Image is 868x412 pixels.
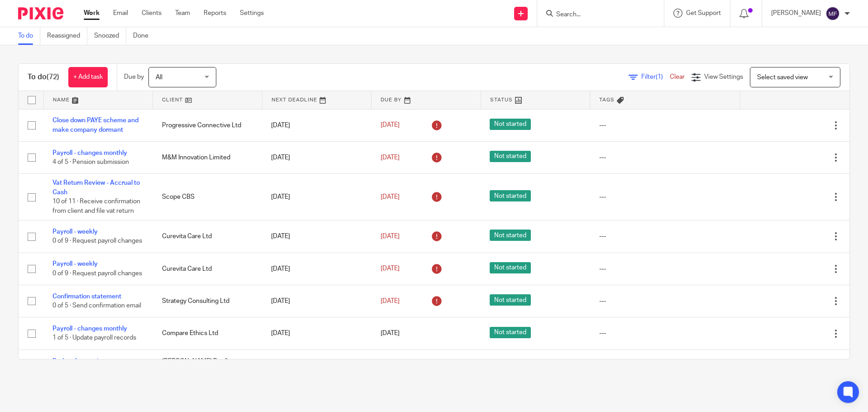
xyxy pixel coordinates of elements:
[68,67,108,87] a: + Add task
[599,192,731,201] div: ---
[381,122,400,129] span: [DATE]
[599,121,731,130] div: ---
[52,198,140,214] span: 10 of 11 · Receive confirmation from client and file vat return
[52,159,129,165] span: 4 of 5 · Pension submission
[153,174,262,220] td: Scope CBS
[133,27,155,45] a: Done
[771,9,821,18] p: [PERSON_NAME]
[381,266,400,272] span: [DATE]
[555,11,637,19] input: Search
[204,9,226,18] a: Reports
[153,220,262,253] td: Curevita Care Ltd
[599,153,731,162] div: ---
[156,74,162,81] span: All
[704,74,743,80] span: View Settings
[84,9,100,18] a: Work
[656,74,663,80] span: (1)
[262,317,372,350] td: [DATE]
[113,9,128,18] a: Email
[262,109,372,141] td: [DATE]
[262,174,372,220] td: [DATE]
[599,232,731,241] div: ---
[52,180,140,195] a: Vat Return Review - Accrual to Cash
[52,229,98,235] a: Payroll - weekly
[94,27,126,45] a: Snoozed
[490,190,531,201] span: Not started
[52,326,127,332] a: Payroll - changes monthly
[599,264,731,273] div: ---
[153,285,262,317] td: Strategy Consulting Ltd
[262,141,372,173] td: [DATE]
[52,150,127,156] a: Payroll - changes monthly
[153,317,262,350] td: Compare Ethics Ltd
[47,73,59,81] span: (72)
[262,253,372,285] td: [DATE]
[490,262,531,273] span: Not started
[757,74,808,81] span: Select saved view
[52,238,142,244] span: 0 of 9 · Request payroll changes
[490,230,531,241] span: Not started
[153,253,262,285] td: Curevita Care Ltd
[490,119,531,130] span: Not started
[599,297,731,306] div: ---
[240,9,264,18] a: Settings
[381,298,400,304] span: [DATE]
[47,27,87,45] a: Reassigned
[490,151,531,162] span: Not started
[381,194,400,200] span: [DATE]
[52,358,120,364] a: Budget for coming year
[52,302,141,309] span: 0 of 5 · Send confirmation email
[175,9,190,18] a: Team
[670,74,685,80] a: Clear
[599,97,615,102] span: Tags
[381,233,400,240] span: [DATE]
[28,72,59,82] h1: To do
[153,350,262,382] td: [PERSON_NAME] Roofing Limited
[599,329,731,338] div: ---
[381,331,400,337] span: [DATE]
[686,10,721,16] span: Get Support
[153,141,262,173] td: M&M Innovation Limited
[124,72,144,81] p: Due by
[490,327,531,338] span: Not started
[262,285,372,317] td: [DATE]
[641,74,670,80] span: Filter
[262,350,372,382] td: [DATE]
[490,294,531,306] span: Not started
[153,109,262,141] td: Progressive Connective Ltd
[52,293,121,300] a: Confirmation statement
[825,6,840,21] img: svg%3E
[262,220,372,253] td: [DATE]
[52,335,136,341] span: 1 of 5 · Update payroll records
[52,117,138,133] a: Close down PAYE scheme and make company dormant
[18,27,40,45] a: To do
[52,270,142,277] span: 0 of 9 · Request payroll changes
[18,7,63,19] img: Pixie
[142,9,162,18] a: Clients
[381,154,400,161] span: [DATE]
[52,261,98,267] a: Payroll - weekly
